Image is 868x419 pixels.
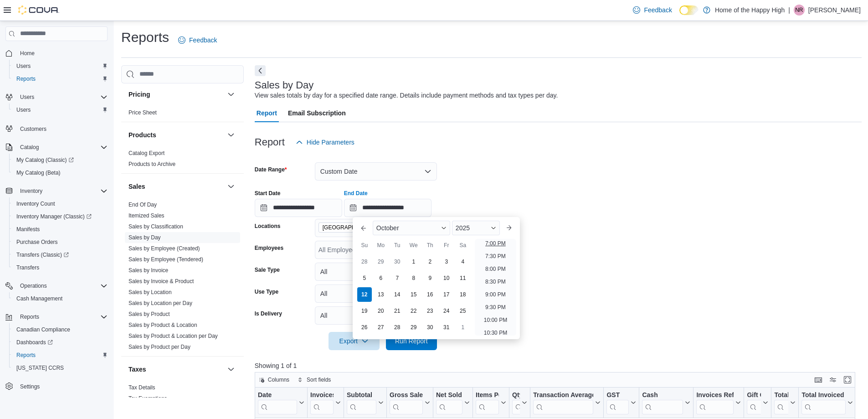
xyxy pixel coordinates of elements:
[715,5,785,16] p: Home of the Happy High
[533,391,601,414] button: Transaction Average
[512,391,520,414] div: Qty Per Transaction
[128,245,200,252] a: Sales by Employee (Created)
[2,122,111,135] button: Customers
[16,364,64,372] span: [US_STATE] CCRS
[128,300,192,306] a: Sales by Location per Day
[128,150,164,157] span: Catalog Export
[13,198,59,209] a: Inventory Count
[774,391,788,414] div: Total Tax
[357,287,372,302] div: day-12
[475,239,516,336] ul: Time
[747,391,761,414] div: Gift Card Sales
[13,249,108,260] span: Transfers (Classic)
[128,109,157,116] span: Price Sheet
[16,186,46,197] button: Inventory
[347,391,376,414] div: Subtotal
[9,210,111,223] a: Inventory Manager (Classic)
[2,310,111,323] button: Reports
[2,279,111,292] button: Operations
[9,248,111,261] a: Transfers (Classic)
[423,320,437,335] div: day-30
[128,130,224,140] button: Products
[827,374,838,385] button: Display options
[13,262,108,273] span: Transfers
[436,391,462,414] div: Net Sold
[696,391,741,414] button: Invoices Ref
[315,285,437,303] button: All
[128,311,170,317] a: Sales by Product
[9,197,111,210] button: Inventory Count
[128,332,218,340] span: Sales by Product & Location per Day
[390,238,405,253] div: Tu
[128,212,164,219] span: Itemized Sales
[390,271,405,285] div: day-7
[16,238,58,246] span: Purchase Orders
[13,104,108,115] span: Users
[16,251,69,259] span: Transfers (Classic)
[128,256,203,263] a: Sales by Employee (Tendered)
[323,223,394,232] span: [GEOGRAPHIC_DATA] - Cornerstone - Fire & Flower
[2,380,111,393] button: Settings
[16,352,36,359] span: Reports
[679,5,699,15] input: Dark Mode
[255,288,278,295] label: Use Type
[456,254,470,269] div: day-4
[16,381,108,392] span: Settings
[406,304,421,318] div: day-22
[813,374,824,385] button: Keyboard shortcuts
[20,125,46,133] span: Customers
[13,324,74,335] a: Canadian Compliance
[16,326,70,333] span: Canadian Compliance
[794,5,805,16] div: Nathaniel Reid
[16,92,108,103] span: Users
[808,5,861,16] p: [PERSON_NAME]
[9,166,111,179] button: My Catalog (Beta)
[121,199,244,356] div: Sales
[390,254,405,269] div: day-30
[13,155,108,166] span: My Catalog (Classic)
[226,89,236,100] button: Pricing
[16,339,53,346] span: Dashboards
[128,202,157,208] a: End Of Day
[9,362,111,374] button: [US_STATE] CCRS
[406,287,421,302] div: day-15
[258,391,304,414] button: Date
[16,264,39,271] span: Transfers
[258,391,297,400] div: Date
[456,304,470,318] div: day-25
[606,391,629,400] div: GST
[16,226,40,233] span: Manifests
[128,267,168,274] a: Sales by Invoice
[16,106,31,114] span: Users
[16,200,55,207] span: Inventory Count
[13,350,108,361] span: Reports
[13,211,108,222] span: Inventory Manager (Classic)
[774,391,788,400] div: Total Tax
[128,322,197,328] a: Sales by Product & Location
[315,162,437,181] button: Custom Date
[128,130,156,140] h3: Products
[9,60,111,72] button: Users
[482,238,509,249] li: 7:00 PM
[374,271,388,285] div: day-6
[13,104,34,115] a: Users
[257,104,277,122] span: Report
[310,391,334,400] div: Invoices Sold
[16,123,108,134] span: Customers
[175,31,221,49] a: Feedback
[13,224,108,235] span: Manifests
[13,362,108,373] span: Washington CCRS
[13,337,56,348] a: Dashboards
[288,104,346,122] span: Email Subscription
[395,336,428,346] span: Run Report
[255,374,293,385] button: Columns
[128,256,203,263] span: Sales by Employee (Tendered)
[128,395,167,402] span: Tax Exemptions
[128,289,172,295] a: Sales by Location
[406,271,421,285] div: day-8
[423,254,437,269] div: day-2
[16,186,108,197] span: Inventory
[502,221,516,235] button: Next month
[9,154,111,166] a: My Catalog (Classic)
[128,278,194,285] span: Sales by Invoice & Product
